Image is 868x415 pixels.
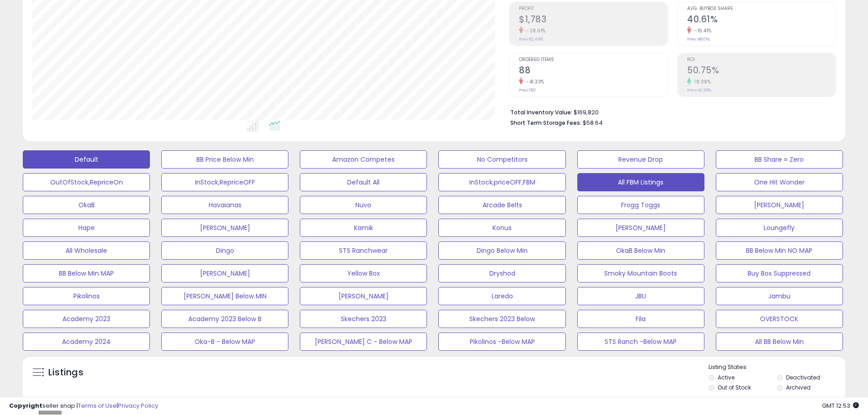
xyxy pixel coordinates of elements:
[161,150,288,169] button: BB Price Below Min
[687,36,710,42] small: Prev: 48.01%
[577,173,704,191] button: All FBM Listings
[577,264,704,282] button: Smoky Mountain Boots
[716,173,843,191] button: One Hit Wonder
[716,196,843,214] button: [PERSON_NAME]
[161,310,288,328] button: Academy 2023 Below B
[716,219,843,237] button: Loungefly
[161,196,288,214] button: Havaianas
[161,219,288,237] button: [PERSON_NAME]
[118,401,158,410] a: Privacy Policy
[519,87,536,93] small: Prev: 150
[23,241,150,260] button: All Wholesale
[300,241,427,260] button: STS Ranchwear
[161,173,288,191] button: InStock,RepriceOFF
[438,173,565,191] button: InStock,priceOFF,FBM
[583,118,603,127] span: $58.64
[519,6,668,11] span: Profit
[523,27,546,34] small: -28.61%
[161,241,288,260] button: Dingo
[718,374,734,381] label: Active
[23,150,150,169] button: Default
[519,14,668,26] h2: $1,783
[300,196,427,214] button: Nuvo
[300,150,427,169] button: Amazon Competes
[716,150,843,169] button: BB Share = Zero
[9,402,158,410] div: seller snap | |
[577,150,704,169] button: Revenue Drop
[300,219,427,237] button: Kamik
[23,219,150,237] button: Hape
[716,264,843,282] button: Buy Box Suppressed
[691,27,712,34] small: -15.41%
[23,173,150,191] button: OutOfStock,RepriceOn
[718,384,751,391] label: Out of Stock
[161,264,288,282] button: [PERSON_NAME]
[510,108,572,116] b: Total Inventory Value:
[78,401,117,410] a: Terms of Use
[300,310,427,328] button: Skechers 2023
[523,78,544,85] small: -41.33%
[519,65,668,77] h2: 88
[577,310,704,328] button: Fila
[687,6,836,11] span: Avg. Buybox Share
[687,87,711,93] small: Prev: 42.98%
[48,366,83,379] h5: Listings
[577,287,704,305] button: JBU
[822,401,859,410] span: 2025-08-13 12:53 GMT
[161,333,288,351] button: Oka-B - Below MAP
[438,310,565,328] button: Skechers 2023 Below
[300,333,427,351] button: [PERSON_NAME] C - Below MAP
[438,241,565,260] button: Dingo Below Min
[786,384,811,391] label: Archived
[577,241,704,260] button: OkaB Below Min
[438,196,565,214] button: Arcade Belts
[716,287,843,305] button: Jambu
[300,287,427,305] button: [PERSON_NAME]
[300,264,427,282] button: Yellow Box
[9,401,42,410] strong: Copyright
[716,241,843,260] button: BB Below Min NO MAP
[510,119,581,127] b: Short Term Storage Fees:
[23,196,150,214] button: OkaB
[438,287,565,305] button: Laredo
[510,106,829,117] li: $169,820
[23,310,150,328] button: Academy 2023
[577,196,704,214] button: Frogg Toggs
[519,36,543,42] small: Prev: $2,498
[161,287,288,305] button: [PERSON_NAME] Below MIN
[23,287,150,305] button: Pikolinos
[519,57,668,62] span: Ordered Items
[438,333,565,351] button: Pikolinos -Below MAP
[691,78,711,85] small: 18.08%
[687,65,836,77] h2: 50.75%
[300,173,427,191] button: Default All
[716,333,843,351] button: All BB Below Min
[709,363,845,372] p: Listing States:
[577,333,704,351] button: STS Ranch -Below MAP
[786,374,820,381] label: Deactivated
[577,219,704,237] button: [PERSON_NAME]
[687,57,836,62] span: ROI
[438,150,565,169] button: No Competitors
[438,264,565,282] button: Dryshod
[438,219,565,237] button: Konus
[687,14,836,26] h2: 40.61%
[23,264,150,282] button: BB Below Min MAP
[716,310,843,328] button: OVERSTOCK
[23,333,150,351] button: Academy 2024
